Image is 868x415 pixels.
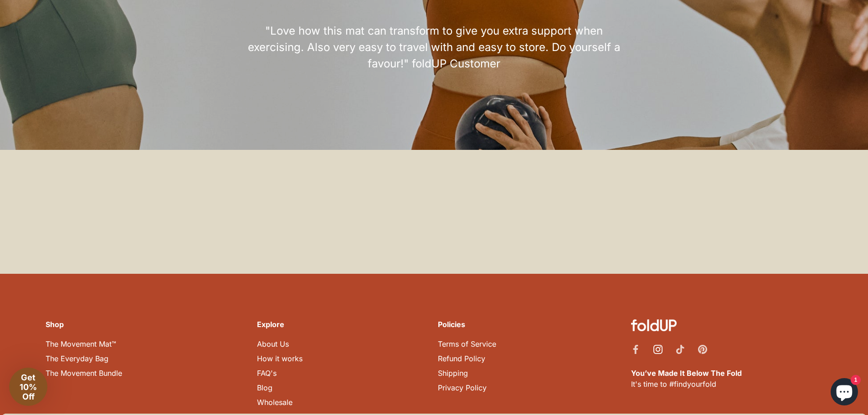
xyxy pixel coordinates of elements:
a: Facebook [631,344,640,353]
a: Blog [257,383,272,392]
a: Privacy Policy [438,383,487,392]
a: The Movement Bundle [46,369,122,378]
a: FAQ's [257,369,277,378]
a: Pinterest [698,344,707,353]
p: "Love how this mat can transform to give you extra support when exercising. Also very easy to tra... [243,23,626,72]
a: Shipping [438,369,468,378]
a: Wholesale [257,398,293,407]
h6: Policies [438,319,496,329]
p: It's time to #findyourfold [631,368,822,389]
h6: Explore [257,319,303,329]
a: Refund Policy [438,354,485,363]
a: Terms of Service [438,339,496,348]
a: About Us [257,339,289,348]
a: Instagram [653,344,663,353]
div: Get 10% Off [9,368,47,406]
a: The Everyday Bag [46,354,108,363]
strong: You’ve Made It Below The Fold [631,369,742,378]
a: How it works [257,354,303,363]
a: The Movement Mat™ [46,339,116,348]
a: Tiktok [676,344,685,353]
h6: Shop [46,319,122,329]
inbox-online-store-chat: Shopify online store chat [828,378,861,408]
img: foldUP [631,319,677,331]
span: Get 10% Off [20,373,37,401]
